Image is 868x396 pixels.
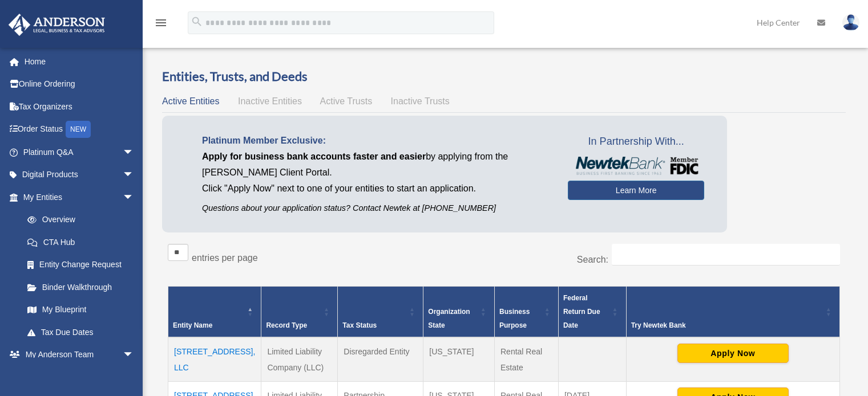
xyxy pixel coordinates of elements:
p: Click "Apply Now" next to one of your entities to start an application. [202,181,551,197]
span: In Partnership With... [568,133,704,151]
span: Inactive Trusts [391,96,450,106]
img: Anderson Advisors Platinum Portal [5,14,108,36]
a: Tax Organizers [8,95,151,118]
a: My Anderson Teamarrow_drop_down [8,344,151,366]
th: Federal Return Due Date: Activate to sort [558,286,626,337]
span: arrow_drop_down [123,164,146,187]
td: Limited Liability Company (LLC) [261,337,338,382]
span: Tax Status [342,321,377,329]
img: NewtekBankLogoSM.png [574,157,699,175]
img: User Pic [842,14,859,31]
span: Organization State [428,308,470,329]
span: arrow_drop_down [123,141,146,164]
a: Tax Due Dates [16,321,146,344]
p: by applying from the [PERSON_NAME] Client Portal. [202,149,551,181]
i: search [191,15,203,28]
th: Organization State: Activate to sort [423,286,495,337]
button: Apply Now [677,344,789,363]
i: menu [154,16,168,30]
span: Record Type [266,321,307,329]
span: Active Trusts [320,96,373,106]
a: Learn More [568,181,704,200]
a: menu [154,20,168,30]
div: NEW [66,121,91,138]
span: Federal Return Due Date [563,294,600,329]
a: Overview [16,209,140,231]
td: [US_STATE] [423,337,495,382]
span: Business Purpose [499,308,530,329]
a: Entity Change Request [16,254,146,276]
a: Home [8,50,151,73]
th: Try Newtek Bank : Activate to sort [626,286,839,337]
td: Disregarded Entity [338,337,423,382]
span: Entity Name [173,321,212,329]
span: Apply for business bank accounts faster and easier [202,152,426,161]
p: Platinum Member Exclusive: [202,133,551,149]
th: Entity Name: Activate to invert sorting [168,286,261,337]
td: [STREET_ADDRESS], LLC [168,337,261,382]
a: Binder Walkthrough [16,276,146,299]
a: Digital Productsarrow_drop_down [8,164,151,186]
th: Record Type: Activate to sort [261,286,338,337]
div: Try Newtek Bank [631,319,822,332]
label: Search: [577,255,608,264]
h3: Entities, Trusts, and Deeds [162,68,846,85]
span: Active Entities [162,96,219,106]
a: My Entitiesarrow_drop_down [8,186,146,209]
td: Rental Real Estate [494,337,558,382]
th: Business Purpose: Activate to sort [494,286,558,337]
a: Online Ordering [8,73,151,96]
a: CTA Hub [16,231,146,254]
th: Tax Status: Activate to sort [338,286,423,337]
p: Questions about your application status? Contact Newtek at [PHONE_NUMBER] [202,201,551,215]
label: entries per page [192,253,258,263]
span: arrow_drop_down [123,186,146,209]
a: My Blueprint [16,299,146,321]
span: Inactive Entities [238,96,302,106]
a: Order StatusNEW [8,118,151,141]
a: Platinum Q&Aarrow_drop_down [8,141,151,164]
span: arrow_drop_down [123,344,146,367]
